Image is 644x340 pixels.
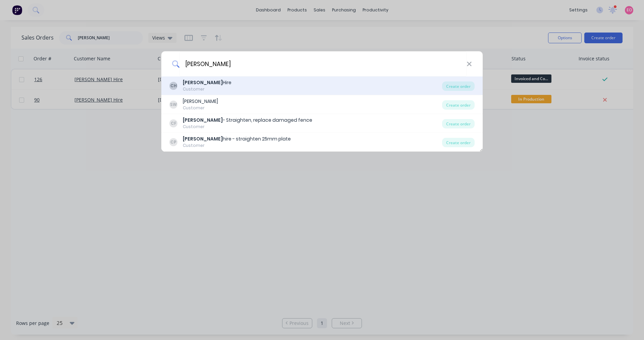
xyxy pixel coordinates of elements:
[183,117,312,124] div: - Straighten, replace damaged fence
[183,79,231,86] div: Hire
[183,86,231,92] div: Customer
[442,119,475,128] div: Create order
[442,138,475,147] div: Create order
[169,138,177,146] div: CP
[179,51,467,76] input: Enter a customer name to create a new order...
[183,98,218,105] div: [PERSON_NAME]
[183,79,223,86] b: [PERSON_NAME]
[183,135,223,142] b: [PERSON_NAME]
[183,124,312,130] div: Customer
[169,119,177,127] div: CF
[442,100,475,110] div: Create order
[442,81,475,91] div: Create order
[183,143,291,149] div: Customer
[183,117,223,123] b: [PERSON_NAME]
[169,101,177,109] div: SW
[183,135,291,143] div: hire - straighten 25mm plate
[183,105,218,111] div: Customer
[169,82,177,90] div: CH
